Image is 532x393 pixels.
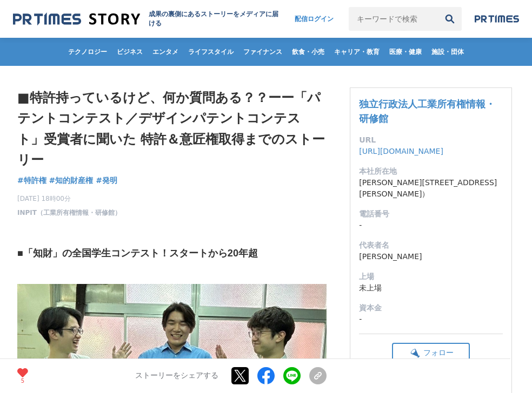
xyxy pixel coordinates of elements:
dt: 電話番号 [359,208,503,220]
h1: ■特許持っているけど、何か質問ある？？ーー「パテントコンテスト／デザインパテントコンテスト」受賞者に聞いた 特許＆意匠権取得までのストーリー [17,87,327,171]
span: テクノロジー [64,48,111,56]
span: ビジネス [112,48,147,56]
a: ビジネス [112,38,147,66]
a: エンタメ [148,38,183,66]
span: #発明 [96,175,117,185]
p: ストーリーをシェアする [135,371,218,381]
dd: - [359,220,503,231]
a: 配信ログイン [284,7,344,31]
a: 独立行政法人工業所有権情報・研修館 [359,98,495,124]
span: 飲食・小売 [288,48,329,56]
span: ファイナンス [239,48,287,56]
h2: 成果の裏側にあるストーリーをメディアに届ける [149,10,284,28]
button: フォロー [392,343,470,363]
span: 施設・団体 [427,48,468,56]
h3: ■「知財」の全国学生コンテスト！スタートから20年超 [17,246,327,261]
dt: URL [359,134,503,146]
span: ライフスタイル [184,48,238,56]
a: キャリア・教育 [330,38,384,66]
button: 検索 [438,7,462,31]
dd: 未上場 [359,282,503,294]
dt: 資本金 [359,302,503,314]
a: ファイナンス [239,38,287,66]
a: #特許権 [17,175,46,186]
dd: - [359,314,503,325]
img: prtimes [475,15,519,23]
dt: 代表者名 [359,240,503,251]
span: #知的財産権 [49,175,94,185]
a: 飲食・小売 [288,38,329,66]
img: 成果の裏側にあるストーリーをメディアに届ける [13,12,140,26]
a: 成果の裏側にあるストーリーをメディアに届ける 成果の裏側にあるストーリーをメディアに届ける [13,10,284,28]
a: 施設・団体 [427,38,468,66]
span: [DATE] 18時00分 [17,194,121,204]
dt: 本社所在地 [359,166,503,177]
a: #知的財産権 [49,175,94,186]
input: キーワードで検索 [349,7,438,31]
span: 医療・健康 [385,48,426,56]
dd: [PERSON_NAME][STREET_ADDRESS][PERSON_NAME]） [359,177,503,200]
a: INPIT（工業所有権情報・研修館） [17,208,121,218]
a: テクノロジー [64,38,111,66]
span: エンタメ [148,48,183,56]
span: #特許権 [17,175,46,185]
dt: 上場 [359,271,503,282]
a: 医療・健康 [385,38,426,66]
dd: [PERSON_NAME] [359,251,503,262]
a: ライフスタイル [184,38,238,66]
a: [URL][DOMAIN_NAME] [359,147,443,155]
a: #発明 [96,175,117,186]
span: キャリア・教育 [330,48,384,56]
p: 5 [17,378,28,384]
